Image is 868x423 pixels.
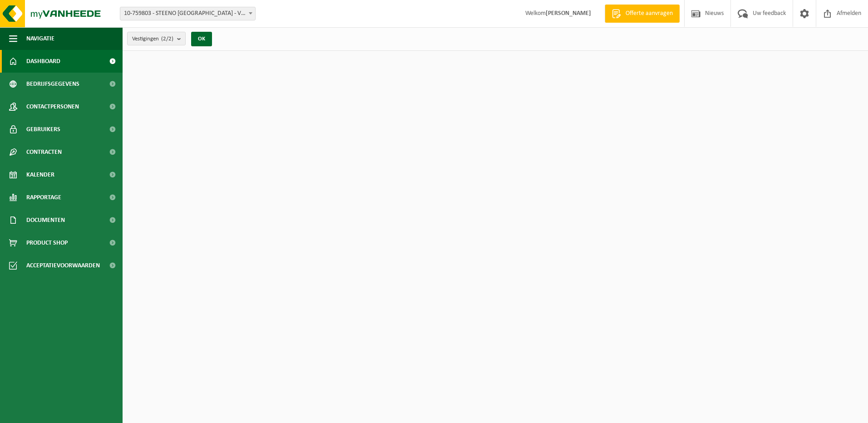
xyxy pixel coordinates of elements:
[120,7,256,20] span: 10-759803 - STEENO NV - VICHTE
[26,186,61,209] span: Rapportage
[26,73,79,95] span: Bedrijfsgegevens
[26,141,62,163] span: Contracten
[26,254,100,277] span: Acceptatievoorwaarden
[26,163,54,186] span: Kalender
[26,118,60,141] span: Gebruikers
[120,7,255,20] span: 10-759803 - STEENO NV - VICHTE
[161,36,173,42] count: (2/2)
[26,231,68,254] span: Product Shop
[132,32,173,46] span: Vestigingen
[546,10,591,17] strong: [PERSON_NAME]
[26,50,60,73] span: Dashboard
[623,9,675,18] span: Offerte aanvragen
[26,27,54,50] span: Navigatie
[605,5,680,23] a: Offerte aanvragen
[127,32,186,45] button: Vestigingen(2/2)
[26,209,65,231] span: Documenten
[191,32,212,46] button: OK
[26,95,79,118] span: Contactpersonen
